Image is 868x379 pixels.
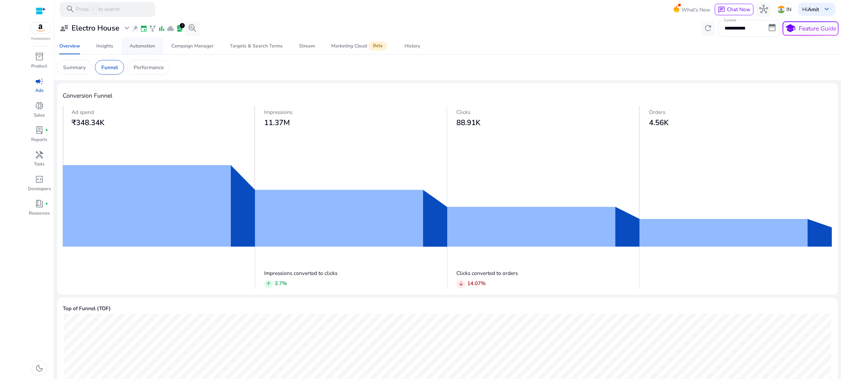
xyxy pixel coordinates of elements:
[265,281,272,287] span: arrow_upward
[122,24,131,33] span: expand_more
[27,124,51,149] a: lab_profilefiber_manual_recordReports
[808,6,819,13] b: Amit
[60,24,68,33] span: user_attributes
[176,25,183,32] span: lab_profile
[63,91,832,100] h4: Conversion Funnel
[101,63,118,71] p: Funnel
[35,364,44,373] span: dark_mode
[35,175,44,184] span: code_blocks
[458,281,464,287] span: arrow_downward
[140,25,147,32] span: event
[28,186,51,193] p: Developers
[264,118,290,128] span: 11.37M
[171,44,214,48] div: Campaign Manager
[649,108,832,116] p: Orders
[96,44,113,48] div: Insights
[718,6,725,14] span: chat
[777,6,785,13] img: in.svg
[27,75,51,100] a: campaignAds
[34,112,45,119] p: Sales
[63,305,832,312] h5: Top of Funnel (TOF)
[72,118,104,128] span: ₹348.34K
[130,44,155,48] div: Automation
[31,63,47,70] p: Product
[35,52,44,61] span: inventory_2
[786,3,791,15] p: IN
[131,25,139,32] span: wand_stars
[701,21,716,36] button: refresh
[31,137,47,143] p: Reports
[59,44,80,48] div: Overview
[188,24,197,33] span: search_insights
[282,280,287,287] span: %
[180,23,185,28] div: 3
[369,41,387,51] span: Beta
[467,279,486,287] p: 14.07
[35,199,44,208] span: book_4
[802,7,819,12] p: Hi
[149,25,156,32] span: family_history
[31,22,51,34] img: amazon.svg
[783,21,839,36] button: schoolFeature Guide
[756,2,771,17] button: hub
[331,43,388,49] div: Marketing Cloud
[63,63,86,71] p: Summary
[799,24,836,33] p: Feature Guide
[481,280,486,287] span: %
[456,108,640,116] p: Clicks
[90,5,97,14] span: /
[405,44,420,48] div: History
[31,36,50,41] p: Marketplace
[649,118,669,128] span: 4.56K
[264,108,448,116] p: Impressions
[727,6,750,13] span: Chat Now
[29,210,50,217] p: Resources
[76,5,120,14] p: Press to search
[704,24,712,33] span: refresh
[27,174,51,198] a: code_blocksDevelopers
[715,4,753,15] button: chatChat Now
[27,100,51,124] a: donut_smallSales
[759,5,768,14] span: hub
[264,269,448,277] p: Impressions converted to clicks
[134,63,164,71] p: Performance
[822,5,831,14] span: keyboard_arrow_down
[299,44,315,48] div: Stream
[456,269,640,277] p: Clicks converted to orders
[72,24,119,33] h3: Electro House
[66,5,75,14] span: search
[34,161,44,168] p: Tools
[35,126,44,135] span: lab_profile
[35,101,44,110] span: donut_small
[27,198,51,222] a: book_4fiber_manual_recordResources
[785,23,796,34] span: school
[27,149,51,173] a: handymanTools
[35,87,43,94] p: Ads
[167,25,174,32] span: cloud
[72,108,255,116] p: Ad spend
[27,51,51,75] a: inventory_2Product
[35,151,44,159] span: handyman
[45,129,48,132] span: fiber_manual_record
[35,77,44,86] span: campaign
[275,279,287,287] p: 3.7
[682,4,710,16] span: What's New
[185,21,200,36] button: search_insights
[230,44,283,48] div: Targets & Search Terms
[45,202,48,205] span: fiber_manual_record
[456,118,480,128] span: 88.91K
[158,25,165,32] span: bar_chart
